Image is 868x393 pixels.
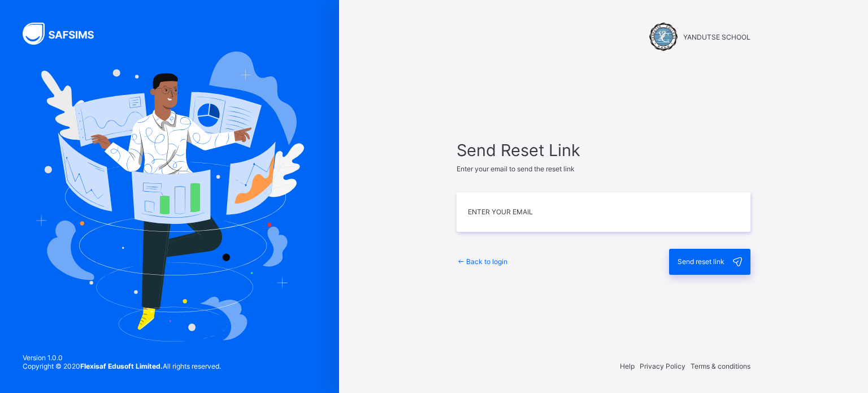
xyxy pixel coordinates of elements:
[649,23,678,51] img: YANDUTSE SCHOOL
[457,165,575,173] span: Enter your email to send the reset link
[457,257,507,266] a: Back to login
[640,362,685,370] span: Privacy Policy
[23,23,107,45] img: SAFSIMS Logo
[620,362,635,370] span: Help
[23,353,221,362] span: Version 1.0.0
[466,257,507,266] span: Back to login
[80,362,163,370] strong: Flexisaf Edusoft Limited.
[691,362,750,370] span: Terms & conditions
[683,33,750,41] span: YANDUTSE SCHOOL
[35,51,304,341] img: Hero Image
[457,140,750,160] span: Send Reset Link
[678,257,724,266] span: Send reset link
[23,362,221,370] span: Copyright © 2020 All rights reserved.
